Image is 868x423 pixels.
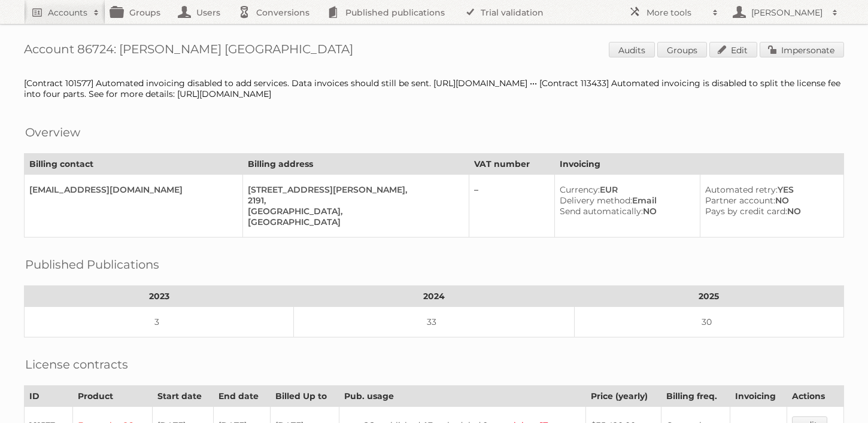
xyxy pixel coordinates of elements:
div: NO [705,195,834,206]
th: Start date [152,386,213,407]
span: Partner account: [705,195,775,206]
a: Edit [709,42,757,57]
th: VAT number [469,154,554,175]
span: Currency: [560,184,600,195]
th: Billed Up to [270,386,339,407]
a: Impersonate [760,42,844,57]
a: Audits [609,42,655,57]
span: Send automatically: [560,206,643,217]
td: 3 [25,307,294,337]
div: NO [705,206,834,217]
td: 33 [294,307,574,337]
th: 2024 [294,286,574,307]
h2: Overview [25,123,80,141]
div: [Contract 101577] Automated invoicing disabled to add services. Data invoices should still be sen... [24,78,844,99]
td: 30 [574,307,843,337]
span: Pays by credit card: [705,206,787,217]
span: Delivery method: [560,195,632,206]
div: [STREET_ADDRESS][PERSON_NAME], [248,184,459,195]
h2: [PERSON_NAME] [748,7,826,19]
h2: License contracts [25,355,128,373]
th: Product [72,386,152,407]
div: NO [560,206,690,217]
th: Billing freq. [661,386,730,407]
th: Price (yearly) [586,386,661,407]
th: Pub. usage [339,386,586,407]
th: 2023 [25,286,294,307]
a: Groups [657,42,707,57]
th: ID [25,386,73,407]
th: Billing contact [25,154,243,175]
th: Billing address [242,154,469,175]
div: [GEOGRAPHIC_DATA] [248,217,459,227]
h2: More tools [647,7,706,19]
div: [GEOGRAPHIC_DATA], [248,206,459,217]
td: – [469,175,554,238]
th: 2025 [574,286,843,307]
th: End date [214,386,270,407]
h1: Account 86724: [PERSON_NAME] [GEOGRAPHIC_DATA] [24,42,844,60]
th: Invoicing [730,386,787,407]
div: YES [705,184,834,195]
h2: Accounts [48,7,87,19]
th: Invoicing [554,154,843,175]
span: Automated retry: [705,184,778,195]
div: 2191, [248,195,459,206]
h2: Published Publications [25,255,159,273]
div: EUR [560,184,690,195]
th: Actions [787,386,844,407]
div: [EMAIL_ADDRESS][DOMAIN_NAME] [29,184,233,195]
div: Email [560,195,690,206]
